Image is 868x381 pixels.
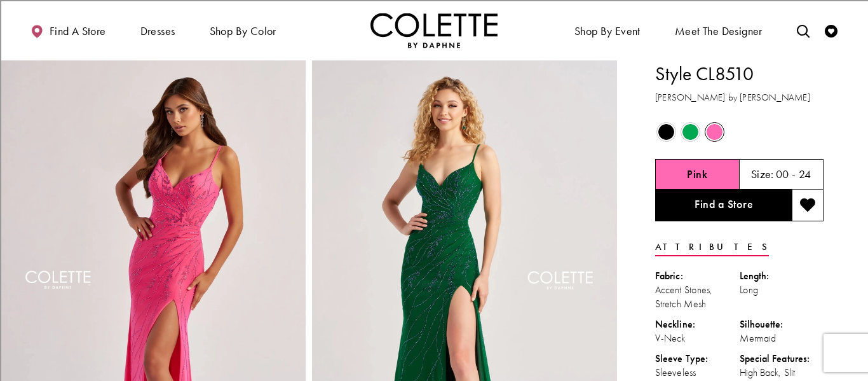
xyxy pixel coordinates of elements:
[5,5,863,17] div: Sort A > Z
[210,25,276,38] span: Shop by color
[822,13,841,48] a: Check Wishlist
[5,17,863,28] div: Sort New > Old
[655,121,677,143] div: Black
[675,25,763,38] span: Meet the designer
[27,13,109,48] a: Find a store
[571,13,644,48] span: Shop By Event
[703,121,726,143] div: Pink
[140,25,175,38] span: Dresses
[794,13,813,48] a: Toggle search
[679,121,702,143] div: Emerald
[5,39,863,51] div: Delete
[370,13,498,48] a: Visit Home Page
[5,74,863,85] div: Rename
[137,13,179,48] span: Dresses
[751,167,774,181] span: Size:
[50,25,106,38] span: Find a store
[207,13,280,48] span: Shop by color
[5,28,863,39] div: Move To ...
[574,25,641,38] span: Shop By Event
[672,13,766,48] a: Meet the designer
[5,51,863,62] div: Options
[5,62,863,74] div: Sign out
[687,168,707,181] h5: Chosen color
[776,168,811,181] h5: 00 - 24
[370,13,498,48] img: Colette by Daphne
[5,85,863,97] div: Move To ...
